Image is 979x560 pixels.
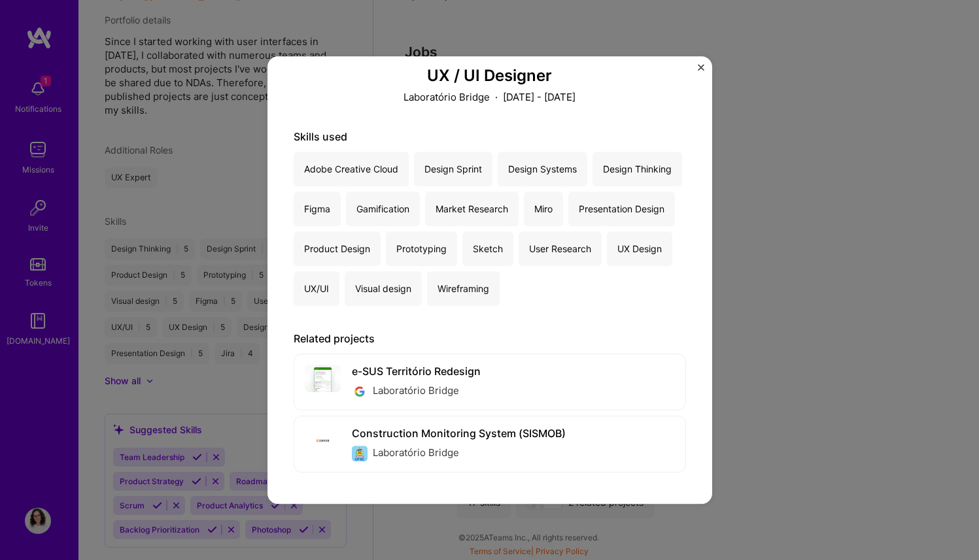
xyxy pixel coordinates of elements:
img: Company logo [352,384,368,400]
div: Design Systems [498,152,587,187]
div: Market Research [425,192,519,227]
div: Visual design [345,272,422,306]
div: UX/UI [294,272,339,306]
div: Laboratório Bridge [373,384,459,400]
div: Gamification [346,192,420,227]
div: UX Design [607,232,672,267]
div: e-SUS Território Redesign [352,365,481,379]
div: Prototyping [386,232,457,267]
div: User Research [519,232,602,267]
img: Company logo [352,446,368,462]
div: Laboratório Bridge [373,446,459,462]
div: Figma [294,192,341,227]
p: [DATE] - [DATE] [503,91,575,105]
div: Presentation Design [568,192,675,227]
p: Laboratório Bridge [404,91,490,105]
div: Related projects [294,333,686,346]
div: Design Thinking [593,152,682,187]
img: project cover [305,365,341,393]
div: Wireframing [427,272,500,306]
div: Design Sprint [414,152,492,187]
button: Close [698,64,704,78]
h3: UX / UI Designer [294,67,686,86]
span: · [495,91,498,105]
div: Construction Monitoring System (SISMOB) [352,427,566,441]
img: project cover [305,427,341,455]
div: Miro [524,192,563,227]
div: Product Design [294,232,381,267]
div: Sketch [462,232,513,267]
div: Adobe Creative Cloud [294,152,409,187]
div: Skills used [294,131,686,144]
